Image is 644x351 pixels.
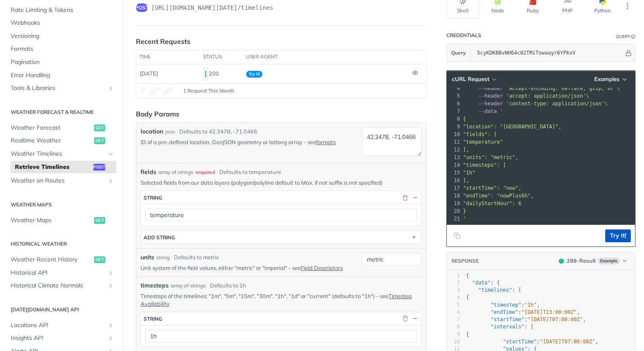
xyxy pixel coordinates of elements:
[447,323,460,331] div: 8
[107,85,114,92] button: Show subpages for Tools & Libraries
[6,134,116,147] a: Realtime Weatherget
[466,302,540,308] span: : ,
[447,100,461,107] div: 6
[447,338,460,345] div: 10
[200,50,243,64] th: status
[411,194,419,201] button: Hide
[447,184,461,192] div: 17
[151,3,273,12] span: https://api.tomorrow.io/v4/timelines
[11,216,92,225] span: Weather Maps
[6,279,116,292] a: Historical Climate NormalsShow subpages for Historical Climate Normals
[528,316,583,322] span: "[DATE]T07:00:00Z"
[94,217,105,224] span: get
[107,151,114,157] button: Hide subpages for Weather Timelines
[141,312,421,325] button: string
[6,122,116,134] a: Weather Forecastget
[171,282,206,290] div: array of strings
[594,75,620,83] span: Examples
[447,161,461,169] div: 14
[11,32,114,41] span: Versioning
[506,101,604,107] span: 'content-type: application/json'
[466,324,534,330] span: : [
[463,101,608,107] span: \
[447,84,461,92] div: 4
[616,33,630,40] div: Query
[463,162,506,168] span: "timesteps": [
[141,264,359,272] p: Unit system of the field values, either "metric" or "imperial" - see
[179,128,257,136] div: Defaults to 42.3478, -71.0466
[478,108,497,114] span: --data
[449,75,499,84] button: cURL Request
[466,287,521,293] span: : [
[503,339,537,345] span: "startTime"
[466,273,469,278] span: {
[15,163,91,171] span: Retrieve Timelines
[107,270,114,276] button: Show subpages for Historical API
[136,109,179,119] div: Body Params
[491,324,524,330] span: "intervals"
[141,191,421,204] button: string
[136,50,200,64] th: time
[447,138,461,146] div: 11
[107,322,114,329] button: Show subpages for Locations API
[540,339,595,345] span: "[DATE]T07:00:00Z"
[195,168,215,176] div: required
[447,331,460,338] div: 9
[107,177,114,184] button: Show subpages for Weather on Routes
[478,85,503,91] span: --header
[94,256,105,263] span: get
[156,254,170,261] div: string
[136,36,190,46] div: Recent Requests
[140,70,158,77] span: [DATE]
[624,2,631,10] svg: More ellipsis
[6,30,116,43] a: Versioning
[6,253,116,266] a: Weather Recent Historyget
[6,306,116,313] h2: [DATE][DOMAIN_NAME] API
[447,131,461,138] div: 10
[447,44,471,61] button: Query
[463,93,589,99] span: \
[6,43,116,55] a: Formats
[144,234,175,241] div: ADD string
[6,332,116,345] a: Insights APIShow subpages for Insights API
[107,335,114,342] button: Show subpages for Insights API
[6,82,116,95] a: Tools & LibrariesShow subpages for Tools & Libraries
[11,124,92,132] span: Weather Forecast
[6,267,116,279] a: Historical APIShow subpages for Historical API
[466,316,586,322] span: : ,
[463,124,561,130] span: "location": "[GEOGRAPHIC_DATA]",
[141,87,175,95] canvas: Line Graph
[447,200,461,207] div: 19
[6,56,116,69] a: Pagination
[141,231,421,244] button: ADD string
[94,125,105,131] span: get
[463,193,534,199] span: "endTime": "nowPlus6h",
[204,67,239,81] div: 200
[463,154,518,160] span: "units": "metric",
[401,315,409,322] button: Delete
[473,44,624,61] input: apikey
[401,194,409,201] button: Delete
[591,75,631,84] button: Examples
[463,85,620,91] span: \
[11,334,105,342] span: Insights API
[6,174,116,187] a: Weather on RoutesShow subpages for Weather on Routes
[447,115,461,123] div: 8
[11,58,114,67] span: Pagination
[144,316,162,322] div: string
[452,75,489,83] span: cURL Request
[463,185,521,191] span: "startTime": "now",
[463,216,466,222] span: '
[11,281,105,290] span: Historical Climate Normals
[136,3,148,12] span: post
[316,139,336,145] a: formats
[463,208,466,214] span: }
[11,6,114,15] span: Rate Limiting & Tokens
[447,287,460,294] div: 3
[362,127,422,156] textarea: 42.3478, -71.0466
[219,168,281,177] div: Defaults to temperature
[107,282,114,289] button: Show subpages for Historical Climate Normals
[11,321,105,330] span: Locations API
[506,85,617,91] span: 'Accept-Encoding: deflate, gzip, br'
[205,70,206,77] span: 200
